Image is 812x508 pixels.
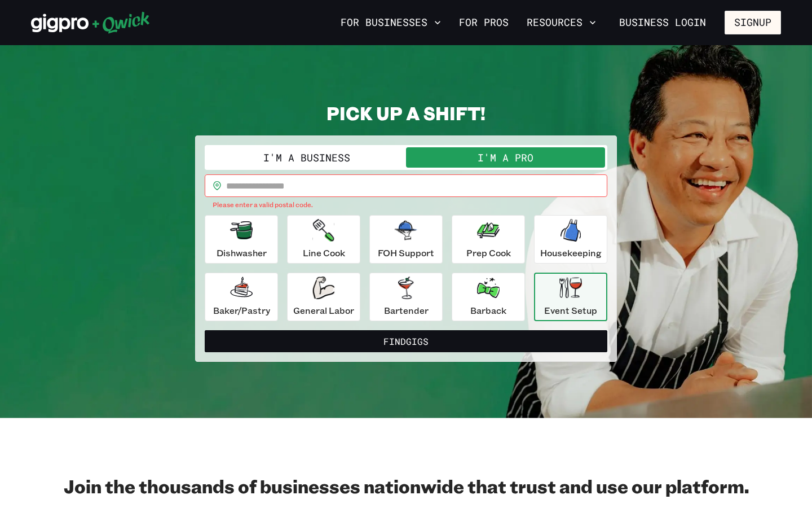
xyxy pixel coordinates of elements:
button: FOH Support [369,215,443,264]
button: Line Cook [287,215,360,264]
button: Barback [452,273,525,321]
p: Line Cook [303,246,345,260]
p: FOH Support [378,246,434,260]
p: Event Setup [544,304,597,317]
p: General Labor [293,304,354,317]
h2: Join the thousands of businesses nationwide that trust and use our platform. [31,475,781,497]
button: Dishwasher [205,215,278,264]
h2: PICK UP A SHIFT! [195,102,617,124]
a: Business Login [610,11,716,34]
p: Housekeeping [540,246,602,260]
button: General Labor [287,273,360,321]
p: Please enter a valid postal code. [213,199,599,211]
button: Prep Cook [452,215,525,264]
p: Bartender [384,304,429,317]
p: Barback [470,304,506,317]
a: For Pros [454,13,513,32]
button: Event Setup [534,273,607,321]
p: Dishwasher [217,246,267,260]
button: I'm a Business [207,147,406,168]
p: Prep Cook [466,246,511,260]
button: Resources [522,13,601,32]
button: For Businesses [336,13,445,32]
p: Baker/Pastry [213,304,270,317]
button: Baker/Pastry [205,273,278,321]
button: Housekeeping [534,215,607,264]
button: Signup [725,11,781,34]
button: I'm a Pro [406,147,605,168]
button: Bartender [369,273,443,321]
button: FindGigs [205,330,607,353]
